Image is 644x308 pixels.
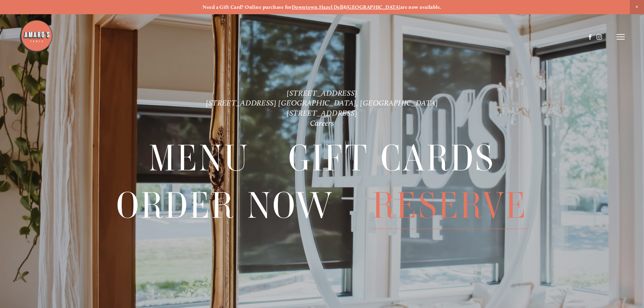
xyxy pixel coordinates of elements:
[149,135,249,182] a: Menu
[206,98,438,108] a: [STREET_ADDRESS] [GEOGRAPHIC_DATA], [GEOGRAPHIC_DATA]
[287,89,357,98] a: [STREET_ADDRESS]
[373,182,528,229] a: Reserve
[287,109,357,118] a: [STREET_ADDRESS]
[347,4,400,10] a: [GEOGRAPHIC_DATA]
[343,4,347,10] strong: &
[318,4,319,10] strong: ,
[400,4,442,10] strong: are now available.
[19,19,53,53] img: Amaro's Table
[310,119,334,128] a: Careers
[292,4,318,10] a: Downtown
[288,135,495,182] a: Gift Cards
[319,4,343,10] a: Hazel Dell
[116,182,334,229] a: Order Now
[202,4,292,10] strong: Need a Gift Card? Online purchase for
